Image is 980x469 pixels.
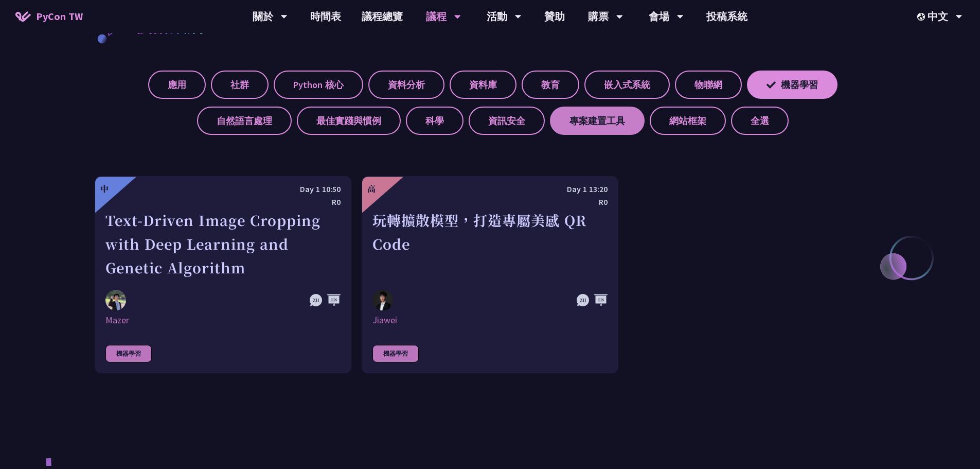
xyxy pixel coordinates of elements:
img: Locale Icon [917,13,928,21]
label: 資料庫 [450,71,516,99]
label: 教育 [522,71,579,99]
div: Mazer [105,314,341,326]
a: 中 Day 1 10:50 R0 Text-Driven Image Cropping with Deep Learning and Genetic Algorithm Mazer Mazer ... [95,176,351,373]
label: 全選 [731,107,789,135]
label: 社群 [211,71,269,99]
img: Mazer [105,290,126,310]
label: 自然語言處理 [197,107,292,135]
img: Jiawei [372,290,393,311]
label: 物聯網 [675,71,742,99]
label: 資料分析 [368,71,444,99]
a: PyCon TW [5,4,93,29]
div: R0 [372,196,608,209]
div: Text-Driven Image Cropping with Deep Learning and Genetic Algorithm [105,209,341,280]
label: 機器學習 [747,71,838,99]
label: 資訊安全 [469,107,545,135]
img: Home icon of PyCon TW 2025 [15,11,31,22]
div: R0 [105,196,341,209]
div: Jiawei [372,314,608,326]
span: PyCon TW [36,9,83,24]
label: 網站框架 [650,107,726,135]
label: 嵌入式系統 [584,71,670,99]
label: 科學 [406,107,464,135]
div: 中 [100,183,109,195]
div: 機器學習 [105,345,152,362]
label: 應用 [148,71,206,99]
div: 機器學習 [372,345,419,362]
div: Day 1 13:20 [372,183,608,196]
div: 玩轉擴散模型，打造專屬美感 QR Code [372,209,608,280]
div: Day 1 10:50 [105,183,341,196]
a: 高 Day 1 13:20 R0 玩轉擴散模型，打造專屬美感 QR Code Jiawei Jiawei 機器學習 [362,176,618,373]
div: 高 [367,183,376,195]
label: Python 核心 [274,71,363,99]
label: 專案建置工具 [550,107,645,135]
label: 最佳實踐與慣例 [297,107,401,135]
